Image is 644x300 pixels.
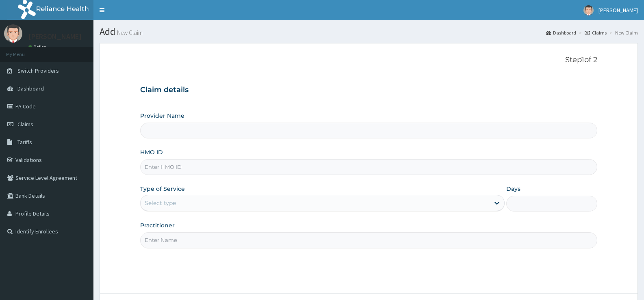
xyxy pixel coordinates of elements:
[140,185,185,193] label: Type of Service
[140,148,163,156] label: HMO ID
[28,33,82,40] p: [PERSON_NAME]
[17,85,44,92] span: Dashboard
[585,29,607,36] a: Claims
[598,6,638,14] span: [PERSON_NAME]
[28,44,48,50] a: Online
[145,199,176,207] div: Select type
[140,221,175,229] label: Practitioner
[140,56,597,65] p: Step 1 of 2
[4,24,22,43] img: User Image
[140,112,184,120] label: Provider Name
[546,29,576,36] a: Dashboard
[140,86,597,95] h3: Claim details
[583,5,594,15] img: User Image
[140,232,597,248] input: Enter Name
[506,185,520,193] label: Days
[115,30,143,36] small: New Claim
[100,26,638,37] h1: Add
[140,159,597,175] input: Enter HMO ID
[17,121,33,128] span: Claims
[17,138,32,146] span: Tariffs
[607,29,638,36] li: New Claim
[17,67,59,74] span: Switch Providers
